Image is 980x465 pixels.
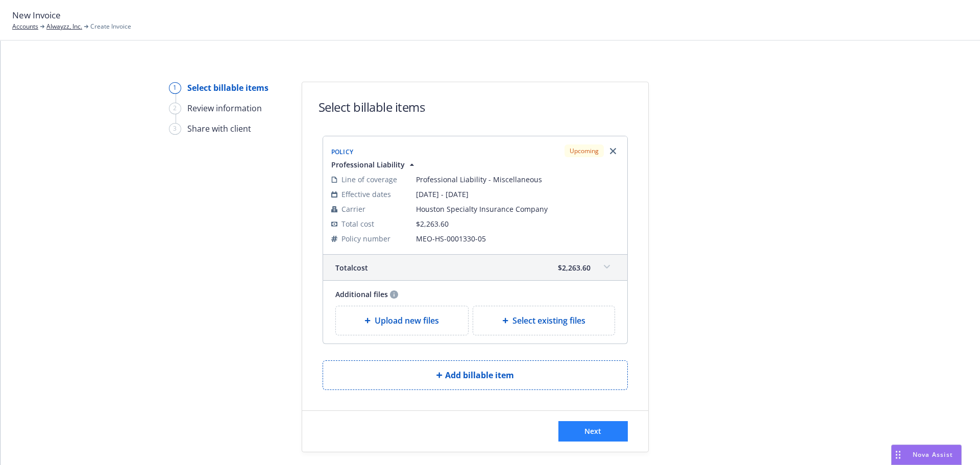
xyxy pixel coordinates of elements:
span: MEO-HS-0001330-05 [416,233,619,244]
span: Professional Liability - Miscellaneous [416,174,619,185]
span: Next [584,426,601,436]
button: Add billable item [323,360,628,390]
div: Select existing files [473,306,615,335]
div: 3 [169,123,181,135]
span: Line of coverage [341,174,397,185]
div: 1 [169,82,181,94]
span: [DATE] - [DATE] [416,189,619,200]
span: Total cost [341,218,374,229]
div: Upcoming [565,144,604,157]
span: $2,263.60 [416,219,449,229]
div: Drag to move [892,445,904,464]
span: Carrier [341,204,365,214]
span: Total cost [335,262,368,273]
span: $2,263.60 [558,262,591,273]
div: Totalcost$2,263.60 [323,255,627,280]
span: Policy [331,148,354,156]
a: Alwayzz, Inc. [46,22,82,31]
button: Professional Liability [331,159,417,170]
div: Share with client [187,123,251,135]
span: Houston Specialty Insurance Company [416,204,619,214]
span: Additional files [335,289,388,300]
a: Accounts [12,22,38,31]
div: Upload new files [335,306,469,335]
span: Policy number [341,233,390,244]
span: Nova Assist [913,450,953,459]
h1: Select billable items [318,99,425,115]
span: Upload new files [375,314,439,327]
span: Effective dates [341,189,391,200]
span: Select existing files [512,314,585,327]
div: Select billable items [187,82,268,94]
a: Remove browser [607,145,619,157]
span: Create Invoice [90,22,131,31]
button: Next [558,421,628,442]
div: 2 [169,103,181,114]
span: Add billable item [445,369,514,381]
div: Review information [187,102,262,114]
span: Professional Liability [331,159,405,170]
button: Nova Assist [891,445,962,465]
span: New Invoice [12,9,61,22]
